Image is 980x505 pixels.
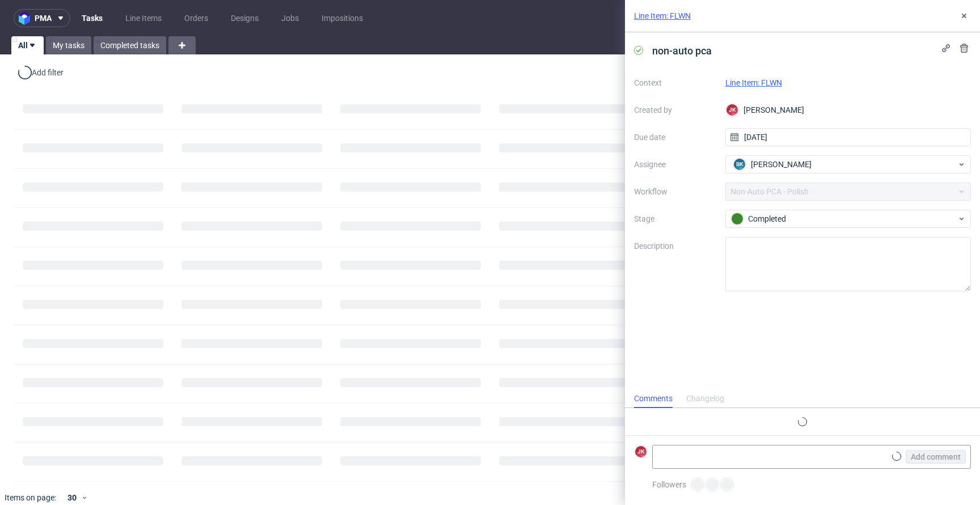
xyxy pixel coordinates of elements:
div: Changelog [686,390,724,408]
span: Items on page: [5,492,56,503]
button: pma [14,9,70,27]
div: [PERSON_NAME] [725,101,971,119]
figcaption: JK [635,446,647,457]
label: Created by [634,103,716,117]
a: Impositions [315,9,370,27]
a: Line Item: FLWN [725,78,782,87]
span: [PERSON_NAME] [751,159,812,170]
a: Orders [178,9,215,27]
div: Add filter [16,63,66,82]
label: Due date [634,130,716,144]
figcaption: JK [726,104,738,116]
a: My tasks [46,36,91,54]
label: Description [634,239,716,289]
span: Followers [652,480,686,489]
label: Assignee [634,158,716,171]
span: non-auto pca [648,41,716,60]
label: Stage [634,212,716,226]
label: Context [634,76,716,90]
div: Comments [634,390,673,408]
figcaption: BK [734,159,745,170]
a: Tasks [75,9,109,27]
span: pma [35,14,52,22]
a: Line Item: FLWN [634,10,691,22]
img: logo [19,12,35,25]
a: Jobs [274,9,306,27]
label: Workflow [634,185,716,198]
a: Line Items [119,9,168,27]
div: Completed [731,213,957,225]
a: Completed tasks [94,36,166,54]
a: All [11,36,44,54]
a: Designs [224,9,265,27]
